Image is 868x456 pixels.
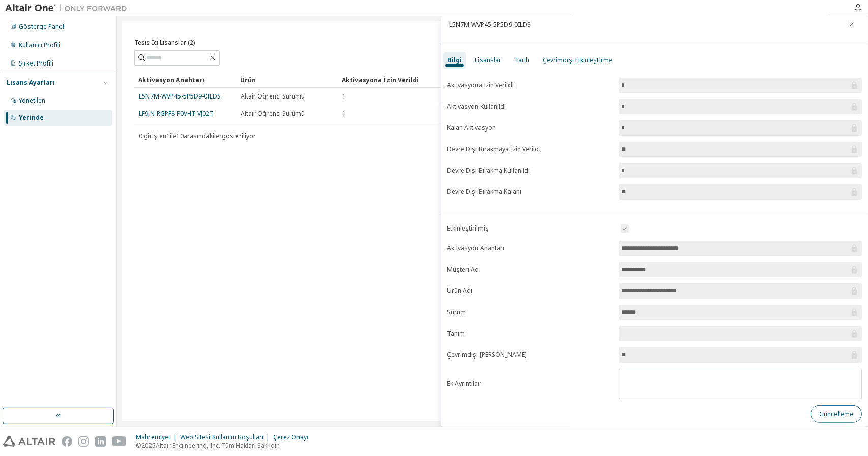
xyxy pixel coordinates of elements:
img: youtube.svg [112,436,127,447]
font: 1 [166,132,170,140]
font: Altair Engineering, Inc. Tüm Hakları Saklıdır. [156,441,280,450]
font: Aktivasyon Anahtarı [447,244,504,252]
font: 2025 [141,441,156,450]
font: L5N7M-WVP45-5P5D9-0ILDS [139,92,221,101]
font: Yönetilen [19,96,45,105]
font: Şirket Profili [19,59,53,68]
font: Sürüm [447,308,466,316]
font: Aktivasyon Anahtarı [138,76,204,84]
font: Müşteri Adı [447,265,481,274]
font: Etkinleştirilmiş [447,224,489,233]
font: Devre Dışı Bırakma Kullanıldı [447,166,530,175]
font: Devre Dışı Bırakma Kalanı [447,187,521,196]
font: ile [170,132,176,140]
button: Güncelleme [811,405,862,423]
font: Aktivasyona İzin Verildi [342,76,419,84]
font: Aktivasyon Kullanıldı [447,102,506,111]
font: LF9JN-RGPF8-F0VHT-VJ02T [139,109,214,118]
img: altair_logo.svg [3,436,55,447]
font: Tanım [447,329,465,338]
font: Altair Öğrenci Sürümü [241,92,305,101]
img: linkedin.svg [95,436,106,447]
img: Altair Bir [5,3,132,13]
font: Çevrimdışı [PERSON_NAME] [447,350,527,359]
font: Çevrimdışı Etkinleştirme [543,56,612,64]
font: Lisans Ayarları [7,78,55,87]
font: gösteriliyor [222,132,256,140]
font: Ürün Adı [447,286,472,295]
font: Altair Öğrenci Sürümü [241,109,305,118]
font: Kalan Aktivasyon [447,123,496,132]
img: instagram.svg [78,436,89,447]
font: Yerinde [19,113,44,122]
font: Ek Ayrıntılar [447,379,481,388]
font: Lisanslar [475,56,501,64]
font: Web Sitesi Kullanım Koşulları [180,433,263,441]
font: Aktivasyona İzin Verildi [447,81,514,89]
font: Gösterge Paneli [19,22,66,31]
font: Bilgi [447,56,462,64]
font: Ürün [240,76,256,84]
font: Mahremiyet [136,433,170,441]
img: facebook.svg [62,436,72,447]
font: 10 [176,132,184,140]
font: Tesis İçi Lisanslar (2) [134,38,195,47]
font: Çerez Onayı [273,433,308,441]
font: © [136,441,141,450]
font: L5N7M-WVP45-5P5D9-0ILDS [449,20,531,29]
font: arasındakiler [184,132,222,140]
font: Güncelleme [819,410,853,418]
font: 1 [342,92,346,101]
font: Kullanıcı Profili [19,41,61,49]
font: 0 girişten [139,132,166,140]
font: Tarih [515,56,529,64]
font: Devre Dışı Bırakmaya İzin Verildi [447,145,541,153]
font: 1 [342,109,346,118]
